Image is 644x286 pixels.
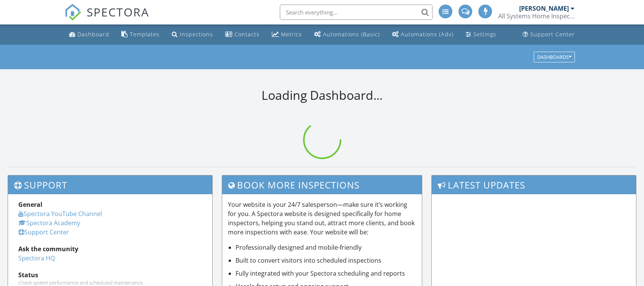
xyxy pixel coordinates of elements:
div: Status [18,270,202,279]
div: Automations (Adv) [401,31,454,38]
a: Automations (Basic) [311,28,383,42]
h3: Latest Updates [432,175,636,194]
a: SPECTORA [65,10,149,26]
a: Metrics [269,28,305,42]
div: All Systems Home Inspection [498,12,575,20]
span: SPECTORA [87,4,149,20]
div: Ask the community [18,244,202,253]
div: Inspections [180,31,213,38]
strong: General [18,200,42,209]
a: Support Center [18,228,69,236]
div: Check system performance and scheduled maintenance. [18,279,202,286]
h3: Support [8,175,212,194]
div: [PERSON_NAME] [519,5,569,12]
div: Settings [473,31,496,38]
div: Contacts [234,31,260,38]
button: Dashboards [534,52,575,62]
a: Support Center [520,28,578,42]
input: Search everything... [280,5,433,20]
a: Inspections [169,28,216,42]
a: Settings [463,28,499,42]
div: Templates [130,31,160,38]
div: Automations (Basic) [323,31,380,38]
div: Support Center [530,31,575,38]
a: Automations (Advanced) [389,28,457,42]
a: Templates [118,28,163,42]
li: Fully integrated with your Spectora scheduling and reports [236,269,416,278]
li: Professionally designed and mobile-friendly [236,243,416,252]
div: Dashboard [77,31,109,38]
img: The Best Home Inspection Software - Spectora [65,4,81,21]
div: Dashboards [537,54,571,60]
p: Your website is your 24/7 salesperson—make sure it’s working for you. A Spectora website is desig... [228,200,416,237]
a: Spectora Academy [18,219,80,227]
a: Spectora YouTube Channel [18,210,102,218]
div: Metrics [281,31,302,38]
li: Built to convert visitors into scheduled inspections [236,256,416,265]
a: Contacts [222,28,263,42]
a: Dashboard [66,28,112,42]
h3: Book More Inspections [222,175,422,194]
a: Spectora HQ [18,254,55,262]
